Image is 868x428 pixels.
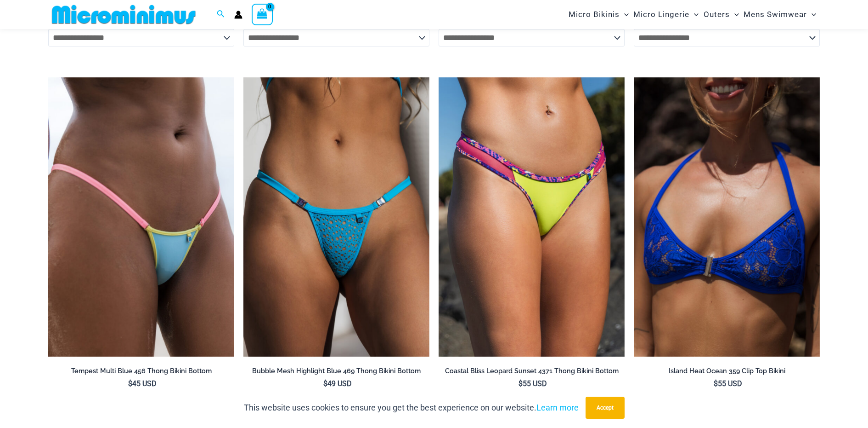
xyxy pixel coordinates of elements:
span: Mens Swimwear [744,3,807,26]
span: Menu Toggle [689,3,699,26]
a: Mens SwimwearMenu ToggleMenu Toggle [741,3,818,26]
img: Coastal Bliss Leopard Sunset Thong Bikini 03 [439,77,625,357]
bdi: 45 USD [128,379,157,388]
span: Menu Toggle [620,3,629,26]
a: Island Heat Ocean 359 Top 01Island Heat Ocean 359 Top 03Island Heat Ocean 359 Top 03 [634,77,820,357]
img: MM SHOP LOGO FLAT [48,4,199,25]
img: Island Heat Ocean 359 Top 01 [634,77,820,357]
span: $ [714,379,718,388]
span: $ [323,379,327,388]
a: View Shopping Cart, empty [252,4,273,25]
a: Bubble Mesh Highlight Blue 469 Thong Bikini Bottom [243,367,429,379]
a: Island Heat Ocean 359 Clip Top Bikini [634,367,820,379]
h2: Coastal Bliss Leopard Sunset 4371 Thong Bikini Bottom [439,367,625,376]
h2: Island Heat Ocean 359 Clip Top Bikini [634,367,820,376]
img: Tempest Multi Blue 312 Top 456 Bottom 07 [48,77,234,357]
bdi: 55 USD [519,379,547,388]
a: Tempest Multi Blue 456 Thong Bikini Bottom [48,367,234,379]
bdi: 49 USD [323,379,352,388]
a: Bubble Mesh Highlight Blue 469 Thong 01Bubble Mesh Highlight Blue 469 Thong 02Bubble Mesh Highlig... [243,77,429,357]
span: Menu Toggle [730,3,739,26]
span: Outers [704,3,730,26]
span: Menu Toggle [807,3,816,26]
h2: Tempest Multi Blue 456 Thong Bikini Bottom [48,367,234,376]
a: Micro LingerieMenu ToggleMenu Toggle [631,3,701,26]
button: Accept [586,397,625,419]
p: This website uses cookies to ensure you get the best experience on our website. [244,401,579,415]
a: Micro BikinisMenu ToggleMenu Toggle [566,3,631,26]
a: Tempest Multi Blue 456 Bottom 01Tempest Multi Blue 312 Top 456 Bottom 07Tempest Multi Blue 312 To... [48,77,234,357]
span: Micro Bikinis [569,3,620,26]
bdi: 55 USD [714,379,742,388]
a: Search icon link [217,9,225,20]
span: $ [128,379,132,388]
a: Learn more [536,403,579,412]
nav: Site Navigation [565,1,820,28]
h2: Bubble Mesh Highlight Blue 469 Thong Bikini Bottom [243,367,429,376]
a: OutersMenu ToggleMenu Toggle [701,3,741,26]
img: Bubble Mesh Highlight Blue 469 Thong 01 [243,77,429,357]
a: Coastal Bliss Leopard Sunset Thong Bikini 03Coastal Bliss Leopard Sunset 4371 Thong Bikini 02Coas... [439,77,625,357]
span: $ [519,379,523,388]
span: Micro Lingerie [633,3,689,26]
a: Account icon link [234,11,242,19]
a: Coastal Bliss Leopard Sunset 4371 Thong Bikini Bottom [439,367,625,379]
